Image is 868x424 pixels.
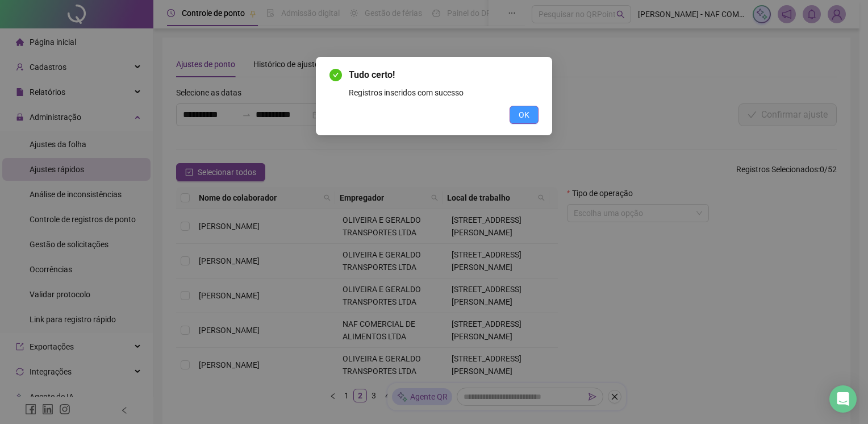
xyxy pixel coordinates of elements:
span: OK [519,109,529,121]
span: check-circle [329,69,342,81]
button: OK [510,106,539,124]
span: Tudo certo! [349,68,539,82]
div: Registros inseridos com sucesso [349,86,539,99]
div: Open Intercom Messenger [829,385,857,413]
